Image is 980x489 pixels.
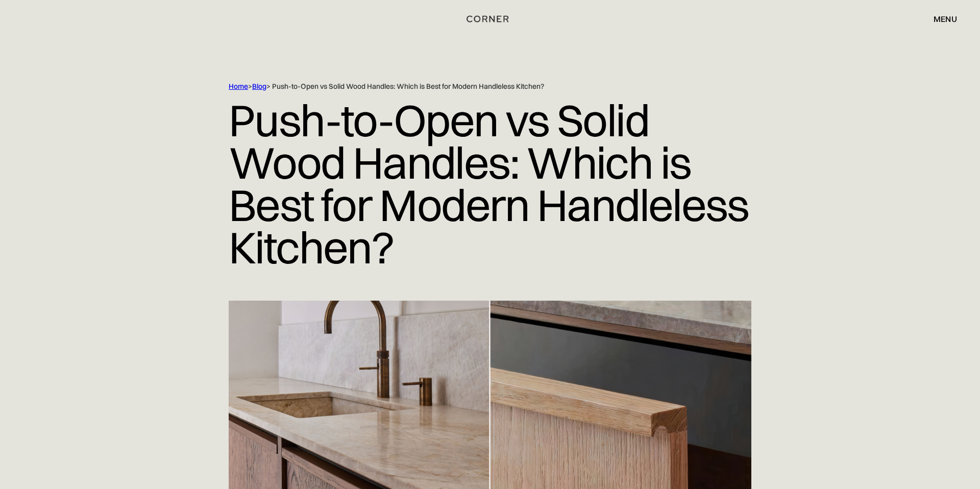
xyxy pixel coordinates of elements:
[923,10,957,28] div: menu
[252,82,266,91] a: Blog
[229,82,708,91] div: > > Push-to-Open vs Solid Wood Handles: Which is Best for Modern Handleless Kitchen?
[229,91,751,277] h1: Push-to-Open vs Solid Wood Handles: Which is Best for Modern Handleless Kitchen?
[453,12,527,26] a: home
[934,15,957,23] div: menu
[229,82,248,91] a: Home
